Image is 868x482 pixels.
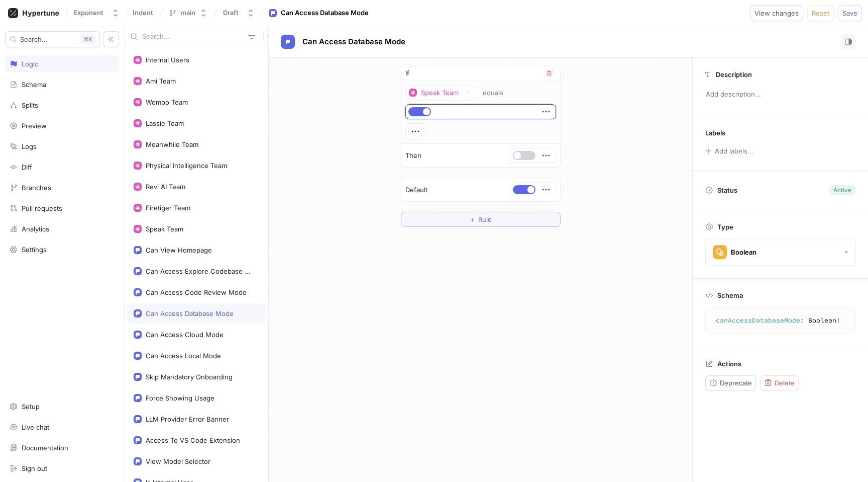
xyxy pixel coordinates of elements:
div: Logic [22,60,38,68]
div: Documentation [22,444,68,452]
button: View changes [750,5,803,21]
a: Documentation [5,439,119,456]
div: main [180,9,195,17]
div: K [80,34,95,44]
span: Indent [133,9,153,16]
div: Meanwhile Team [146,140,198,148]
p: Labels [705,129,725,137]
div: Ami Team [146,77,176,85]
div: Splits [22,101,38,109]
div: Sign out [22,464,47,472]
div: Wombo Team [146,98,188,106]
span: Search... [20,36,48,42]
div: Skip Mandatory Onboarding [146,373,233,381]
button: Draft [219,5,259,21]
div: Lassie Team [146,119,184,127]
div: Speak Team [146,225,183,233]
div: Pull requests [22,204,62,212]
button: Boolean [705,238,856,266]
div: Logs [22,142,37,150]
div: Internal Users [146,56,189,64]
button: Save [838,5,862,21]
div: Schema [22,81,46,89]
div: Revi AI Team [146,183,185,191]
span: Rule [478,216,492,222]
button: Exponent [69,5,124,21]
p: Status [717,183,737,197]
button: Reset [807,5,834,21]
div: Firetiger Team [146,204,190,212]
div: Can Access Local Mode [146,352,221,360]
button: Deprecate [705,375,756,390]
p: Schema [717,291,743,299]
div: Settings [22,246,47,254]
p: If [405,68,409,78]
input: Search... [142,32,244,42]
div: Can Access Cloud Mode [146,331,224,339]
div: Can Access Explore Codebase Mode [146,267,255,275]
div: Add labels... [715,148,753,154]
p: Actions [717,360,741,368]
div: Force Showing Usage [146,394,214,402]
div: Can Access Code Review Mode [146,288,247,296]
div: Draft [223,9,239,17]
button: Add labels... [702,144,756,157]
div: Can Access Database Mode [146,309,234,317]
div: Analytics [22,225,49,233]
button: Delete [760,375,799,390]
div: View Model Selector [146,457,210,465]
button: ＋Rule [401,212,561,227]
div: Access To VS Code Extension [146,436,240,444]
div: Can View Homepage [146,246,212,254]
span: View changes [754,10,799,16]
span: Can Access Database Mode [302,38,405,46]
span: Delete [775,380,795,386]
button: Search...K [5,31,100,47]
p: Description [716,70,752,78]
div: Boolean [731,248,756,257]
div: Speak Team [421,89,459,97]
span: Save [842,10,857,16]
div: Exponent [73,9,103,17]
p: Then [405,151,421,161]
span: ＋ [469,216,476,222]
div: Preview [22,122,47,130]
div: Can Access Database Mode [281,8,369,18]
div: LLM Provider Error Banner [146,415,229,423]
p: Default [405,185,427,195]
div: equals [483,89,503,97]
button: main [164,5,211,21]
div: Live chat [22,423,49,431]
div: Physical Intelligence Team [146,162,227,170]
p: Add description... [701,86,859,103]
p: Type [717,223,733,231]
span: Deprecate [720,380,752,386]
div: Active [833,186,851,195]
button: Speak Team [405,85,475,100]
div: Branches [22,184,51,192]
span: Reset [812,10,829,16]
div: Diff [22,163,32,171]
textarea: canAccessDatabaseMode: Boolean! [710,311,851,330]
button: equals [478,85,518,100]
div: Setup [22,403,40,411]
